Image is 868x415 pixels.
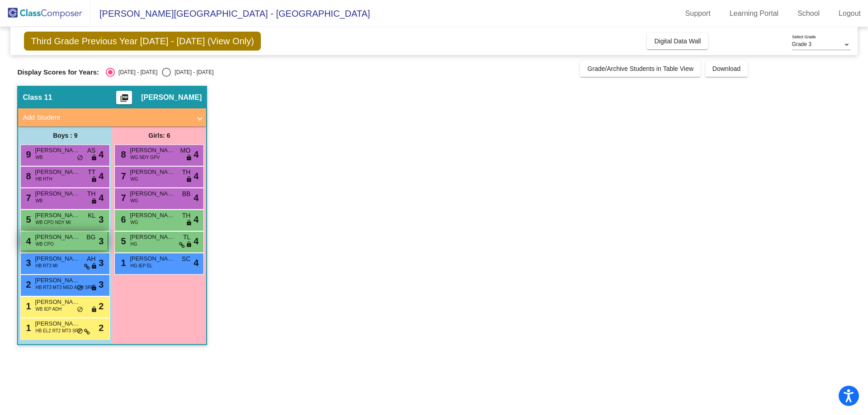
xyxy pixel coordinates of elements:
span: [PERSON_NAME] [35,146,80,155]
span: 7 [118,193,126,203]
a: School [790,6,827,21]
span: AH [87,254,95,264]
span: [PERSON_NAME] [130,168,175,177]
span: WB [35,197,42,204]
span: TH [87,189,96,199]
div: Girls: 6 [112,126,206,145]
span: WB [35,154,42,161]
div: [DATE] - [DATE] [115,68,157,76]
span: Third Grade Previous Year [DATE] - [DATE] (View Only) [24,32,261,51]
span: 5 [118,236,126,246]
span: 4 [193,148,198,161]
span: [PERSON_NAME] [PERSON_NAME] [35,319,80,328]
span: [PERSON_NAME] [35,233,80,242]
span: lock [91,263,97,270]
span: 1 [118,258,126,268]
span: 3 [99,278,104,291]
span: 4 [193,169,198,183]
span: 3 [99,256,104,270]
span: Display Scores for Years: [17,68,99,76]
span: do_not_disturb_alt [77,306,83,313]
div: Boys : 9 [18,126,112,145]
span: 4 [99,148,104,161]
span: [PERSON_NAME] [35,276,80,285]
span: [PERSON_NAME] [130,146,175,155]
span: 3 [99,213,104,226]
span: 4 [99,191,104,205]
span: lock [186,154,192,162]
span: lock [91,306,97,313]
span: [PERSON_NAME] [35,254,80,263]
span: 4 [193,191,198,205]
span: SC [182,254,190,264]
span: [PERSON_NAME] [35,168,80,177]
span: lock [91,198,97,205]
span: 3 [99,234,104,248]
span: Download [712,65,741,72]
span: TT [88,168,95,177]
span: TH [182,211,191,220]
span: 1 [24,301,31,311]
span: lock [91,176,97,183]
span: HB HTH [35,176,52,182]
span: HG IEP EL [130,262,152,269]
span: do_not_disturb_alt [77,154,83,162]
button: Grade/Archive Students in Table View [580,61,701,77]
span: TH [182,168,191,177]
span: [PERSON_NAME] [130,211,175,220]
span: [PERSON_NAME] [130,254,175,263]
button: Print Students Details [116,91,132,104]
mat-icon: picture_as_pdf [119,93,130,106]
span: 4 [193,256,198,270]
span: 8 [24,171,31,181]
span: HB RT3 MT3 MED ADH SRP [35,284,94,291]
span: lock [186,241,192,248]
span: 8 [118,149,126,159]
span: [PERSON_NAME] [35,189,80,198]
span: WG [130,219,138,226]
span: AS [87,146,96,155]
button: Digital Data Wall [647,33,708,49]
span: WG [130,197,138,204]
span: 4 [99,169,104,183]
span: HG [130,241,137,247]
button: Download [705,61,748,77]
span: BB [182,189,191,199]
span: 5 [24,214,31,224]
span: [PERSON_NAME] [35,298,80,307]
span: WB CPO [35,241,54,247]
span: 2 [99,321,104,335]
span: HB EL2 RT2 MT3 SRP [35,327,81,334]
span: 6 [118,214,126,224]
a: Logout [831,6,868,21]
mat-expansion-panel-header: Add Student [18,108,206,126]
mat-panel-title: Add Student [23,112,191,123]
span: MO [180,146,191,155]
span: Grade/Archive Students in Table View [587,65,693,72]
div: [DATE] - [DATE] [171,68,213,76]
span: Digital Data Wall [654,37,701,45]
span: 7 [24,193,31,203]
span: 4 [24,236,31,246]
span: 2 [99,299,104,313]
span: [PERSON_NAME] [35,211,80,220]
span: HB RT3 MI [35,262,57,269]
span: 3 [24,258,31,268]
span: 7 [118,171,126,181]
span: 4 [193,213,198,226]
span: 9 [24,149,31,159]
span: WG NDY GPV [130,154,160,161]
a: Support [678,6,718,21]
span: [PERSON_NAME] [130,189,175,198]
span: Class 11 [23,93,52,102]
span: BG [86,233,95,242]
span: do_not_disturb_alt [77,284,83,292]
span: 4 [193,234,198,248]
mat-radio-group: Select an option [106,68,213,77]
span: TL [183,233,190,242]
span: lock [186,176,192,183]
span: do_not_disturb_alt [77,328,83,335]
span: lock [91,154,97,162]
span: WB IEP ADH [35,306,61,312]
span: 1 [24,323,31,333]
